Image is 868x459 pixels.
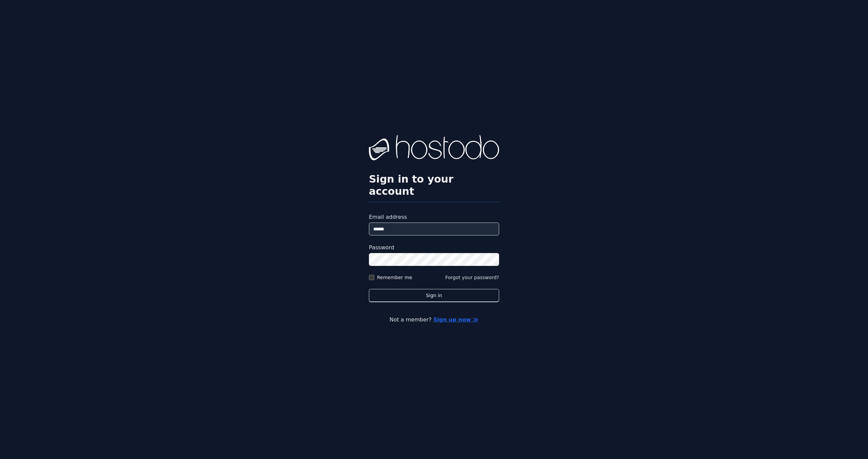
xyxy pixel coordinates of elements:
[369,135,499,162] img: Hostodo
[33,316,835,324] p: Not a member?
[369,213,499,221] label: Email address
[377,274,412,281] label: Remember me
[445,274,499,281] button: Forgot your password?
[369,173,499,197] h2: Sign in to your account
[433,316,478,323] a: Sign up now ≫
[369,244,499,252] label: Password
[369,289,499,302] button: Sign in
